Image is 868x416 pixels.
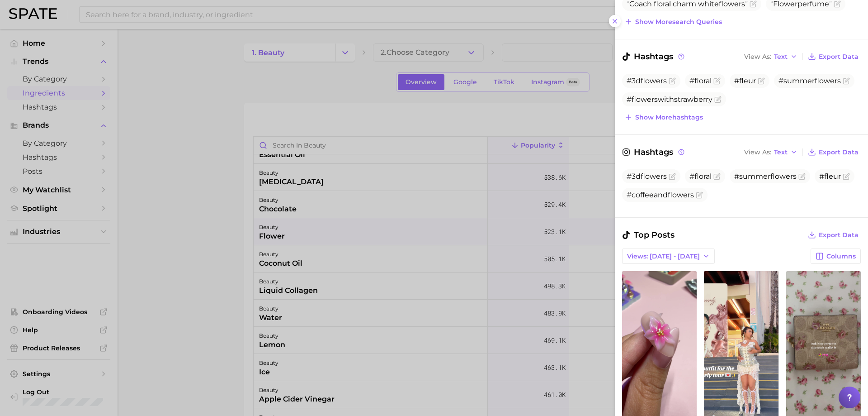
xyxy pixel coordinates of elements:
span: View As [744,150,771,155]
button: Flag as miscategorized or irrelevant [843,77,850,85]
span: Hashtags [622,50,686,63]
span: Export Data [819,148,859,156]
span: Views: [DATE] - [DATE] [627,253,700,260]
span: Export Data [819,231,859,239]
button: Flag as miscategorized or irrelevant [758,77,765,85]
span: Top Posts [622,229,675,241]
span: #3dflowers [627,77,667,85]
button: Flag as miscategorized or irrelevant [714,96,722,103]
span: Hashtags [622,146,686,158]
button: View AsText [742,146,800,158]
span: Export Data [819,53,859,61]
button: Flag as miscategorized or irrelevant [696,191,703,199]
span: #floral [689,77,712,85]
span: Show more hashtags [635,114,703,121]
span: #3dflowers [627,172,667,181]
span: Columns [826,253,856,260]
button: Flag as miscategorized or irrelevant [713,77,721,85]
button: Export Data [806,229,861,241]
button: Flag as miscategorized or irrelevant [834,0,841,8]
button: View AsText [742,51,800,62]
button: Flag as miscategorized or irrelevant [669,77,676,85]
span: #floral [689,172,712,181]
button: Flag as miscategorized or irrelevant [669,173,676,180]
button: Flag as miscategorized or irrelevant [843,173,850,180]
button: Show moresearch queries [622,15,724,28]
span: #fleur [734,77,756,85]
span: Text [774,150,788,155]
button: Flag as miscategorized or irrelevant [798,173,806,180]
span: #fleur [819,172,841,181]
span: #flowerswithstrawberry [627,95,712,104]
button: Export Data [806,146,861,158]
span: #coffeeandflowers [627,191,694,199]
button: Flag as miscategorized or irrelevant [713,173,721,180]
button: Views: [DATE] - [DATE] [622,249,715,264]
button: Show morehashtags [622,111,705,124]
span: #summerflowers [778,77,841,85]
span: #summerflowers [734,172,797,181]
button: Columns [811,249,861,264]
span: Show more search queries [635,18,722,26]
span: Text [774,54,788,59]
span: View As [744,54,771,59]
button: Flag as miscategorized or irrelevant [750,0,757,8]
button: Export Data [806,50,861,63]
